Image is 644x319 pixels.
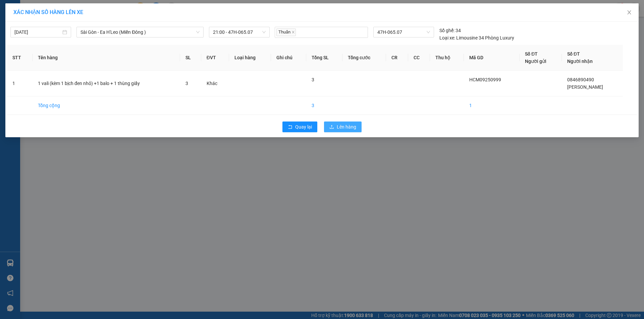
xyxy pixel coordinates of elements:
[7,71,33,96] td: 1
[80,27,200,37] span: Sài Gòn - Ea H'Leo (Miền Đông )
[288,125,292,130] span: rollback
[464,96,520,115] td: 1
[430,45,464,71] th: Thu hộ
[180,45,201,71] th: SL
[196,30,200,34] span: down
[13,9,83,15] span: XÁC NHẬN SỐ HÀNG LÊN XE
[386,45,408,71] th: CR
[337,123,356,131] span: Lên hàng
[312,77,314,82] span: 3
[567,77,594,82] span: 0846890490
[213,27,266,37] span: 21:00 - 47H-065.07
[185,81,188,86] span: 3
[33,96,180,115] td: Tổng cộng
[282,122,317,132] button: rollbackQuay lại
[342,45,386,71] th: Tổng cước
[439,27,454,34] span: Số ghế:
[627,10,632,15] span: close
[324,122,362,132] button: uploadLên hàng
[567,84,603,90] span: [PERSON_NAME]
[201,71,229,96] td: Khác
[306,45,343,71] th: Tổng SL
[439,27,461,34] div: 34
[306,96,343,115] td: 3
[276,28,296,36] span: Thuấn
[408,45,430,71] th: CC
[14,28,61,36] input: 28/09/2025
[7,45,33,71] th: STT
[295,123,312,131] span: Quay lại
[464,45,520,71] th: Mã GD
[33,71,180,96] td: 1 vali (kèm 1 bịch đen nhỏ) +1 balo + 1 thùng giấy
[33,45,180,71] th: Tên hàng
[439,34,514,42] div: Limousine 34 Phòng Luxury
[525,51,538,57] span: Số ĐT
[567,51,580,57] span: Số ĐT
[291,30,295,34] span: close
[525,59,546,64] span: Người gửi
[439,34,455,42] span: Loại xe:
[229,45,271,71] th: Loại hàng
[329,125,334,130] span: upload
[567,59,593,64] span: Người nhận
[271,45,306,71] th: Ghi chú
[469,77,501,82] span: HCM09250999
[377,27,430,37] span: 47H-065.07
[620,3,639,22] button: Close
[201,45,229,71] th: ĐVT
